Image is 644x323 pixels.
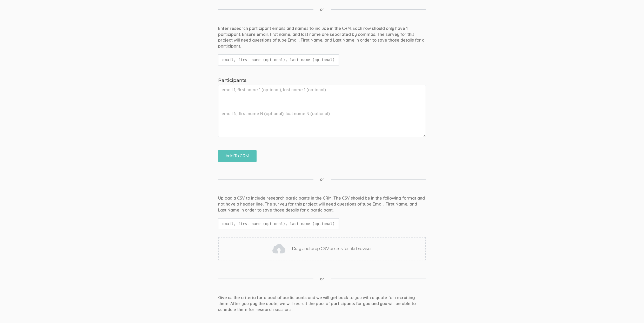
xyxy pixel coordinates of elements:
[272,242,285,255] img: Drag and drop CSV or click for file browser
[214,295,430,313] div: Give us the criteria for a pool of participants and we will get back to you with a quote for recr...
[218,77,426,84] label: Participants
[320,6,324,12] span: or
[218,150,257,162] input: Add To CRM
[218,195,426,213] div: Upload a CSV to include research participants in the CRM. The CSV should be in the following form...
[218,54,339,65] code: email, first name (optional), last name (optional)
[320,176,324,182] span: or
[218,237,426,260] div: Drag and drop CSV or click for file browser
[218,218,339,229] code: email, first name (optional), last name (optional)
[218,25,426,49] div: Enter research participant emails and names to include in the CRM. Each row should only have 1 pa...
[618,298,644,323] iframe: Chat Widget
[320,276,324,282] span: or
